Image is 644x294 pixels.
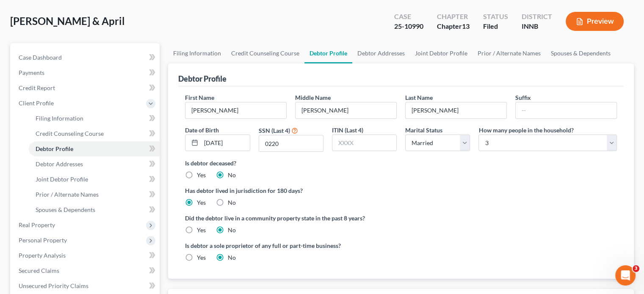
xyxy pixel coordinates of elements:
[168,43,226,63] a: Filing Information
[197,198,206,207] label: Yes
[19,99,54,107] span: Client Profile
[352,43,410,63] a: Debtor Addresses
[19,54,62,61] span: Case Dashboard
[516,102,616,118] input: --
[483,12,508,22] div: Status
[185,214,617,223] label: Did the debtor live in a community property state in the past 8 years?
[259,126,290,135] label: SSN (Last 4)
[405,126,442,135] label: Marital Status
[29,172,160,187] a: Joint Debtor Profile
[197,226,206,234] label: Yes
[36,130,104,137] span: Credit Counseling Course
[29,111,160,126] a: Filing Information
[332,126,363,135] label: ITIN (Last 4)
[29,126,160,141] a: Credit Counseling Course
[410,43,473,63] a: Joint Debtor Profile
[12,263,160,278] a: Secured Claims
[19,236,67,244] span: Personal Property
[546,43,616,63] a: Spouses & Dependents
[295,93,331,102] label: Middle Name
[185,93,214,102] label: First Name
[185,241,397,250] label: Is debtor a sole proprietor of any full or part-time business?
[226,43,304,63] a: Credit Counseling Course
[185,126,219,135] label: Date of Birth
[29,202,160,217] a: Spouses & Dependents
[405,93,433,102] label: Last Name
[29,157,160,172] a: Debtor Addresses
[36,206,95,213] span: Spouses & Dependents
[178,74,227,84] div: Debtor Profile
[185,159,617,168] label: Is debtor deceased?
[566,12,624,31] button: Preview
[197,171,206,179] label: Yes
[29,187,160,202] a: Prior / Alternate Names
[296,102,396,118] input: M.I
[332,135,396,151] input: XXXX
[185,102,286,118] input: --
[615,265,636,286] iframe: Intercom live chat
[522,22,552,31] div: INNB
[197,253,206,262] label: Yes
[36,145,73,152] span: Debtor Profile
[19,84,55,91] span: Credit Report
[228,226,236,234] label: No
[36,160,83,168] span: Debtor Addresses
[36,191,99,198] span: Prior / Alternate Names
[228,198,236,207] label: No
[394,12,423,22] div: Case
[19,267,59,274] span: Secured Claims
[462,22,470,30] span: 13
[201,135,249,151] input: MM/DD/YYYY
[12,248,160,263] a: Property Analysis
[19,221,55,228] span: Real Property
[394,22,423,31] div: 25-10990
[36,115,83,122] span: Filing Information
[12,278,160,294] a: Unsecured Priority Claims
[259,135,323,151] input: XXXX
[437,12,470,22] div: Chapter
[437,22,470,31] div: Chapter
[228,171,236,179] label: No
[633,265,639,272] span: 3
[473,43,546,63] a: Prior / Alternate Names
[522,12,552,22] div: District
[19,282,88,289] span: Unsecured Priority Claims
[228,253,236,262] label: No
[10,15,125,27] span: [PERSON_NAME] & April
[185,186,617,195] label: Has debtor lived in jurisdiction for 180 days?
[478,126,573,135] label: How many people in the household?
[29,141,160,157] a: Debtor Profile
[19,69,44,76] span: Payments
[483,22,508,31] div: Filed
[12,50,160,65] a: Case Dashboard
[19,252,66,259] span: Property Analysis
[304,43,352,63] a: Debtor Profile
[515,93,531,102] label: Suffix
[12,65,160,80] a: Payments
[12,80,160,96] a: Credit Report
[406,102,506,118] input: --
[36,176,88,183] span: Joint Debtor Profile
